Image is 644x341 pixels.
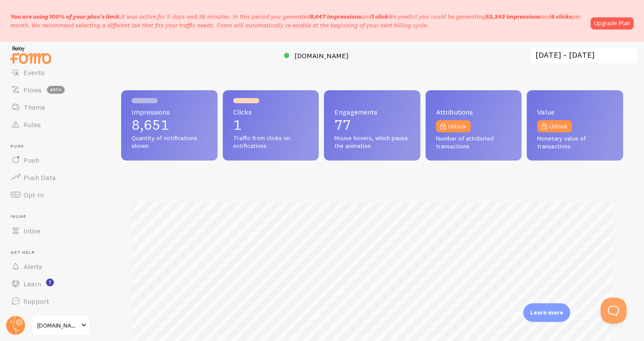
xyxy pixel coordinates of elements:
p: 1 [233,118,309,132]
b: 53,342 impressions [485,13,541,20]
a: Upgrade Plan [591,17,634,30]
span: Number of attributed transactions [436,135,512,150]
span: Events [23,68,45,77]
span: Quantity of notifications shown [132,134,207,150]
p: Learn more [530,308,563,317]
span: Value [537,108,613,115]
span: Attributions [436,108,512,115]
span: Inline [10,214,95,220]
span: Inline [23,226,40,235]
a: Push [5,151,95,169]
a: Inline [5,222,95,239]
span: Alerts [23,262,42,271]
div: Learn more [523,303,570,322]
p: It was active for 5 days and 36 minutes. In this period you generated We predict you could be gen... [10,12,585,30]
span: Learn [23,279,41,288]
span: beta [47,86,65,94]
span: Get Help [10,250,95,256]
b: 8,647 impressions [310,13,361,20]
a: Alerts [5,258,95,275]
span: Impressions [132,108,207,115]
span: Clicks [233,108,309,115]
b: 6 clicks [551,13,572,20]
span: Theme [23,103,45,111]
span: Push [10,144,95,149]
a: Unlock [537,120,572,132]
a: Opt-In [5,186,95,203]
span: and [485,13,572,20]
a: Rules [5,116,95,133]
span: Push [23,156,39,164]
span: Push Data [23,173,56,182]
svg: <p>Watch New Feature Tutorials!</p> [46,279,54,286]
span: Rules [23,120,41,129]
a: Flows beta [5,81,95,98]
img: fomo-relay-logo-orange.svg [9,44,53,66]
span: Opt-In [23,190,44,199]
p: 77 [334,118,410,132]
a: Theme [5,98,95,116]
p: 8,651 [132,118,207,132]
a: Support [5,292,95,310]
span: Support [23,297,49,305]
span: and [310,13,388,20]
span: Mouse hovers, which pause the animation [334,134,410,150]
a: [DOMAIN_NAME] [31,315,90,336]
a: Push Data [5,169,95,186]
span: [DOMAIN_NAME] [37,320,79,331]
a: Unlock [436,120,471,132]
span: Flows [23,85,42,94]
span: Traffic from clicks on notifications [233,134,309,150]
iframe: Help Scout Beacon - Open [601,298,627,324]
span: Monetary value of transactions [537,135,613,150]
a: Events [5,64,95,81]
span: Engagements [334,108,410,115]
a: Learn [5,275,95,292]
b: 1 click [372,13,388,20]
span: You are using 100% of your plan's limit. [10,13,121,20]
